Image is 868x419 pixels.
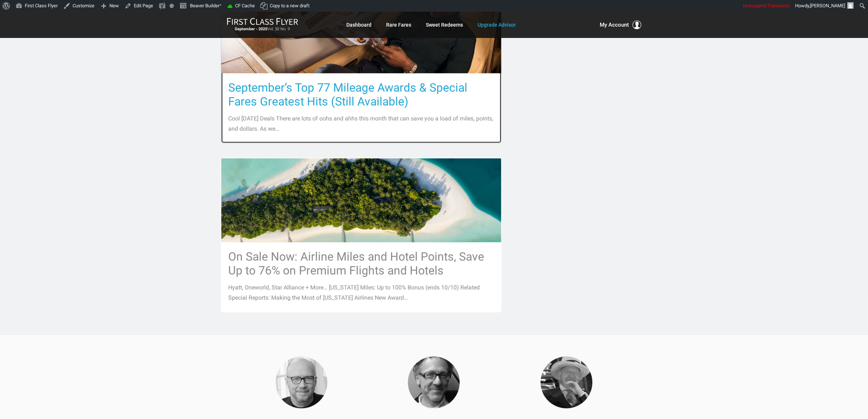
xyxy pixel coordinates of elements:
[743,3,790,8] span: Unsuspend Transients
[347,18,372,31] a: Dashboard
[276,357,327,408] img: Haggis-v2.png
[426,18,463,31] a: Sweet Redeems
[221,158,502,312] a: On Sale Now: Airline Miles and Hotel Points, Save Up to 76% on Premium Flights and Hotels Hyatt, ...
[386,18,412,31] a: Rare Fares
[227,27,298,32] small: Vol. 30 No. 9
[541,357,592,408] img: Collins.png
[227,18,298,32] a: First Class FlyerSeptember - 2025Vol. 30 No. 9
[235,27,267,31] strong: September - 2025
[229,250,494,277] h3: On Sale Now: Airline Miles and Hotel Points, Save Up to 76% on Premium Flights and Hotels
[229,114,494,134] p: Cool [DATE] Deals There are lots of oohs and ahhs this month that can save you a load of miles, p...
[219,1,222,9] span: •
[227,18,298,25] img: First Class Flyer
[600,20,629,29] span: My Account
[229,81,494,108] h3: September’s Top 77 Mileage Awards & Special Fares Greatest Hits (Still Available)
[810,3,845,8] span: [PERSON_NAME]
[229,282,494,303] p: Hyatt, Oneworld, Star Alliance + More… [US_STATE] Miles: Up to 100% Bonus (ends 10/10) Related Sp...
[408,357,460,408] img: Thomas.png
[600,20,642,29] button: My Account
[478,18,516,31] a: Upgrade Advisor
